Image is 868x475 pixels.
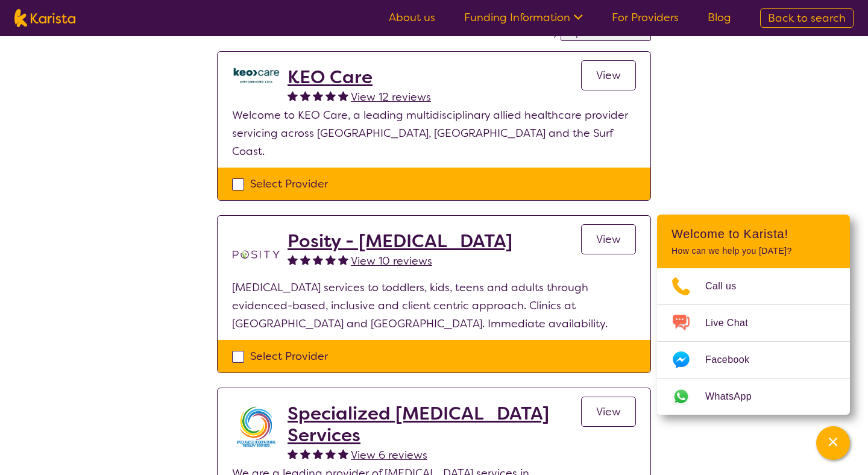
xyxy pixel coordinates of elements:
img: fullstar [313,90,323,101]
span: View 12 reviews [351,90,431,104]
a: Web link opens in a new tab. [657,379,850,415]
button: Channel Menu [816,426,850,460]
img: vtv5ldhuy448mldqslni.jpg [232,403,280,451]
p: How can we help you [DATE]? [671,246,835,256]
span: Call us [705,277,751,295]
a: Posity - [MEDICAL_DATA] [288,230,512,252]
img: fullstar [288,90,298,101]
img: fullstar [338,90,348,101]
a: View 10 reviews [351,252,432,270]
a: View [581,60,636,90]
a: View [581,224,636,254]
span: WhatsApp [705,388,766,406]
h2: Welcome to Karista! [671,227,835,241]
img: fullstar [288,254,298,265]
img: fullstar [300,448,310,459]
a: KEO Care [288,66,431,88]
a: View [581,397,636,427]
a: For Providers [612,10,679,25]
a: Funding Information [464,10,583,25]
img: fullstar [325,448,336,459]
span: View [596,68,621,83]
span: View [596,404,621,419]
span: Back to search [768,11,846,25]
a: About us [389,10,435,25]
img: Karista logo [14,9,75,27]
span: View [596,232,621,247]
span: View 6 reviews [351,448,427,462]
div: Channel Menu [657,215,850,415]
img: fullstar [325,254,336,265]
img: fullstar [300,254,310,265]
img: fullstar [325,90,336,101]
p: [MEDICAL_DATA] services to toddlers, kids, teens and adults through evidenced-based, inclusive an... [232,278,636,333]
img: fullstar [300,90,310,101]
p: Welcome to KEO Care, a leading multidisciplinary allied healthcare provider servicing across [GEO... [232,106,636,160]
span: Facebook [705,351,764,369]
img: fullstar [338,254,348,265]
img: t1bslo80pcylnzwjhndq.png [232,230,280,278]
a: Blog [708,10,731,25]
img: fullstar [313,448,323,459]
img: a39ze0iqsfmbvtwnthmw.png [232,66,280,84]
ul: Choose channel [657,268,850,415]
span: View 10 reviews [351,254,432,268]
img: fullstar [313,254,323,265]
img: fullstar [288,448,298,459]
a: Back to search [760,8,854,28]
span: Live Chat [705,314,763,332]
a: View 12 reviews [351,88,431,106]
a: View 6 reviews [351,446,427,464]
a: Specialized [MEDICAL_DATA] Services [288,403,581,446]
img: fullstar [338,448,348,459]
